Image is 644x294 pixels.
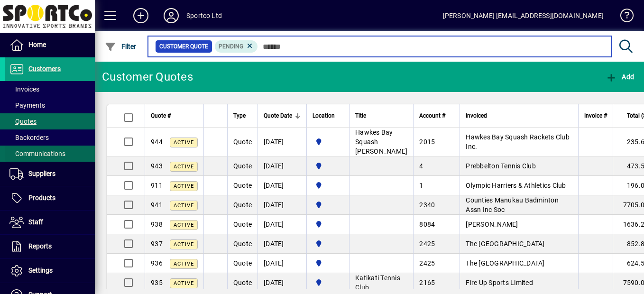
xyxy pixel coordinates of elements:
span: The [GEOGRAPHIC_DATA] [466,259,544,267]
a: Reports [5,235,95,258]
div: Quote # [151,110,198,121]
span: Home [28,41,46,48]
button: Add [603,68,636,85]
span: 941 [151,201,163,209]
span: Olympic Harriers & Athletics Club [466,182,566,189]
span: Filter [105,43,137,50]
span: Quote [233,220,252,228]
span: Prebbelton Tennis Club [466,162,536,170]
span: Settings [28,266,53,274]
td: [DATE] [258,273,306,293]
span: Quote [233,162,252,170]
div: Quote Date [264,110,301,121]
td: [DATE] [258,234,306,254]
span: 937 [151,240,163,248]
a: Knowledge Base [613,2,632,33]
mat-chip: Pending Status: Pending [215,40,258,53]
span: 2165 [419,279,435,286]
span: 2425 [419,240,435,248]
a: Staff [5,211,95,234]
span: [PERSON_NAME] [466,220,518,228]
span: 935 [151,279,163,286]
span: Active [174,261,194,267]
a: Payments [5,97,95,113]
span: 936 [151,259,163,267]
button: Profile [156,7,186,24]
a: Quotes [5,113,95,129]
a: Suppliers [5,162,95,186]
td: [DATE] [258,176,306,195]
span: Quote [233,240,252,248]
span: Sportco Ltd Warehouse [313,200,343,210]
a: Communications [5,146,95,162]
span: Active [174,164,194,170]
span: 8084 [419,220,435,228]
span: Invoices [9,85,39,93]
span: Active [174,139,194,146]
span: 2425 [419,259,435,267]
a: Backorders [5,129,95,146]
span: Suppliers [28,170,55,177]
span: Active [174,183,194,189]
span: Invoice # [584,110,607,121]
span: Counties Manukau Badminton Assn Inc Soc [466,196,559,213]
div: [PERSON_NAME] [EMAIL_ADDRESS][DOMAIN_NAME] [443,8,604,23]
span: Hawkes Bay Squash - [PERSON_NAME] [355,129,407,155]
span: 2015 [419,138,435,146]
span: Quote Date [264,110,292,121]
a: Invoices [5,81,95,97]
span: 911 [151,182,163,189]
span: Quote # [151,110,171,121]
span: Location [313,110,335,121]
span: 943 [151,162,163,170]
span: Active [174,280,194,286]
span: Pending [219,43,243,50]
a: Products [5,186,95,210]
span: Invoiced [466,110,487,121]
span: Payments [9,101,45,109]
span: Sportco Ltd Warehouse [313,180,343,191]
div: Title [355,110,407,121]
div: Invoiced [466,110,572,121]
span: Sportco Ltd Warehouse [313,258,343,268]
span: Quote [233,182,252,189]
span: Quote [233,279,252,286]
span: Hawkes Bay Squash Rackets Club Inc. [466,133,570,150]
button: Add [126,7,156,24]
span: Backorders [9,134,49,141]
td: [DATE] [258,215,306,234]
span: 1 [419,182,423,189]
button: Filter [102,38,139,55]
span: Customer Quote [159,42,208,51]
span: Customers [28,65,61,73]
span: Quote [233,138,252,146]
div: Location [313,110,343,121]
span: Add [606,73,634,81]
span: 938 [151,220,163,228]
span: Quote [233,259,252,267]
div: Sportco Ltd [186,8,222,23]
span: 944 [151,138,163,146]
span: Title [355,110,366,121]
span: Sportco Ltd Warehouse [313,137,343,147]
td: [DATE] [258,156,306,176]
span: Staff [28,218,43,226]
span: Quotes [9,118,37,125]
span: Communications [9,150,65,157]
span: Active [174,222,194,228]
span: Fire Up Sports Limited [466,279,533,286]
span: Sportco Ltd Warehouse [313,239,343,249]
td: [DATE] [258,254,306,273]
span: Account # [419,110,445,121]
span: Type [233,110,246,121]
a: Home [5,33,95,57]
a: Settings [5,259,95,283]
span: Active [174,241,194,248]
span: 4 [419,162,423,170]
td: [DATE] [258,128,306,156]
span: Katikati Tennis Club [355,274,400,291]
span: Reports [28,242,52,250]
span: Sportco Ltd Warehouse [313,277,343,288]
span: Products [28,194,55,202]
div: Customer Quotes [102,69,193,84]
